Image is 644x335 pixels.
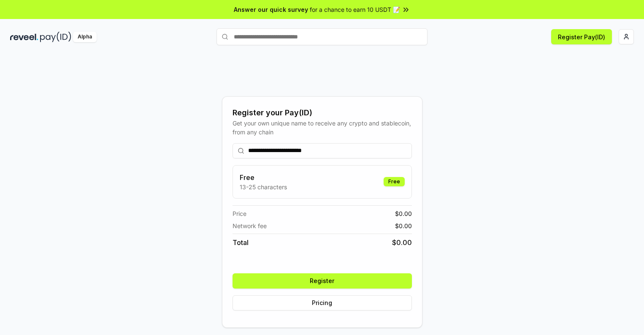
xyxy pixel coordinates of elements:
[233,107,412,119] div: Register your Pay(ID)
[233,221,267,230] span: Network fee
[551,29,612,44] button: Register Pay(ID)
[233,295,412,310] button: Pricing
[40,32,71,42] img: pay_id
[392,237,412,248] span: $ 0.00
[395,209,412,218] span: $ 0.00
[240,172,287,182] h3: Free
[384,177,405,186] div: Free
[240,182,287,191] p: 13-25 characters
[73,32,97,42] div: Alpha
[233,237,249,248] span: Total
[395,221,412,230] span: $ 0.00
[233,273,412,289] button: Register
[233,119,412,136] div: Get your own unique name to receive any crypto and stablecoin, from any chain
[233,209,246,218] span: Price
[10,32,38,42] img: reveel_dark
[234,5,308,14] span: Answer our quick survey
[310,5,400,14] span: for a chance to earn 10 USDT 📝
